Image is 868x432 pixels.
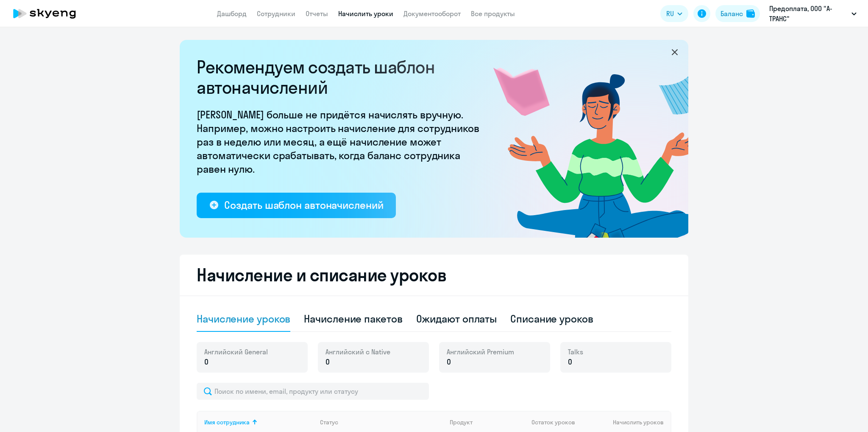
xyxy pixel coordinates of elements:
[217,9,247,18] a: Дашборд
[197,312,290,325] div: Начисление уроков
[306,9,328,18] a: Отчеты
[403,9,461,18] a: Документооборот
[197,108,485,176] p: [PERSON_NAME] больше не придётся начислять вручную. Например, можно настроить начисление для сотр...
[769,3,848,24] p: Предоплата, ООО "А-ТРАНС"
[257,9,295,18] a: Сотрудники
[304,312,402,325] div: Начисление пакетов
[320,418,338,426] div: Статус
[197,383,429,400] input: Поиск по имени, email, продукту или статусу
[197,193,396,218] button: Создать шаблон автоначислений
[204,418,313,426] div: Имя сотрудника
[568,356,572,367] span: 0
[531,418,575,426] span: Остаток уроков
[447,347,514,356] span: Английский Premium
[338,9,393,18] a: Начислить уроки
[510,312,593,325] div: Списание уроков
[450,418,473,426] div: Продукт
[666,8,674,19] span: RU
[224,198,383,212] div: Создать шаблон автоначислений
[204,347,268,356] span: Английский General
[450,418,525,426] div: Продукт
[746,9,755,18] img: balance
[715,5,760,22] button: Балансbalance
[325,356,330,367] span: 0
[416,312,497,325] div: Ожидают оплаты
[568,347,583,356] span: Talks
[471,9,515,18] a: Все продукты
[204,356,209,367] span: 0
[531,418,584,426] div: Остаток уроков
[197,57,485,98] h2: Рекомендуем создать шаблон автоначислений
[765,3,861,24] button: Предоплата, ООО "А-ТРАНС"
[447,356,451,367] span: 0
[204,418,250,426] div: Имя сотрудника
[721,8,743,19] div: Баланс
[320,418,443,426] div: Статус
[325,347,390,356] span: Английский с Native
[660,5,688,22] button: RU
[197,265,671,285] h2: Начисление и списание уроков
